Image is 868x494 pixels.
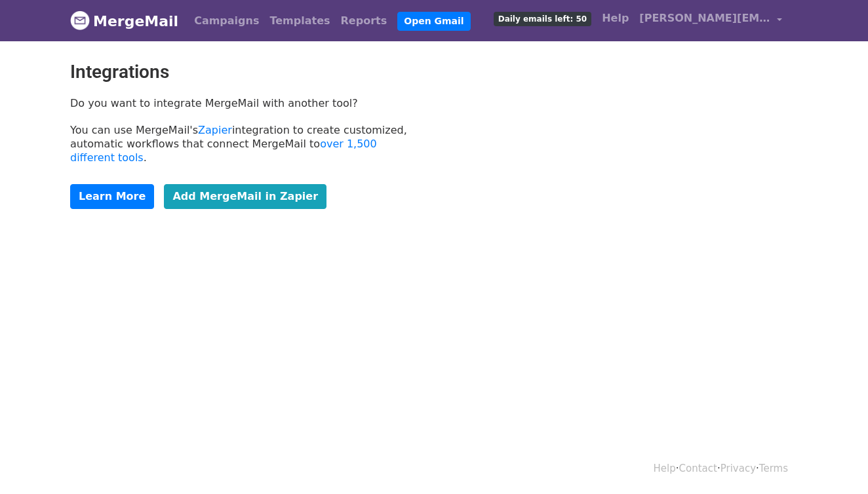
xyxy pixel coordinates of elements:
a: Help [597,5,634,31]
a: [PERSON_NAME][EMAIL_ADDRESS][DOMAIN_NAME] [634,5,787,36]
a: Contact [679,463,717,474]
span: [PERSON_NAME][EMAIL_ADDRESS][DOMAIN_NAME] [639,10,770,26]
p: Do you want to integrate MergeMail with another tool? [70,96,424,110]
a: Templates [264,8,335,34]
a: MergeMail [70,7,178,35]
p: You can use MergeMail's integration to create customized, automatic workflows that connect MergeM... [70,123,424,164]
a: Learn More [70,184,154,209]
h2: Integrations [70,61,424,83]
a: Terms [759,463,788,474]
a: Add MergeMail in Zapier [164,184,326,209]
a: over 1,500 different tools [70,138,377,164]
a: Help [654,463,676,474]
a: Open Gmail [397,12,470,31]
a: Campaigns [189,8,264,34]
a: Zapier [198,124,232,136]
span: Daily emails left: 50 [494,12,591,26]
a: Privacy [720,463,756,474]
img: MergeMail logo [70,10,90,30]
a: Reports [336,8,393,34]
a: Daily emails left: 50 [488,5,597,31]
